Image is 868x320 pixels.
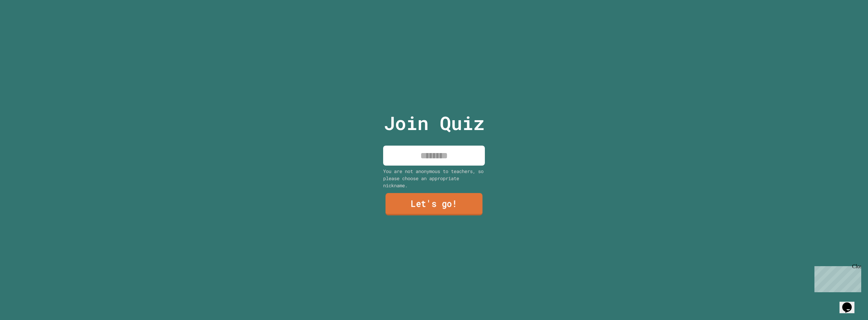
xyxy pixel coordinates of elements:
p: Join Quiz [384,109,485,137]
div: You are not anonymous to teachers, so please choose an appropriate nickname. [383,168,485,189]
a: Let's go! [386,193,482,215]
iframe: chat widget [840,293,861,313]
iframe: chat widget [812,263,861,292]
div: Chat with us now!Close [3,3,47,43]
